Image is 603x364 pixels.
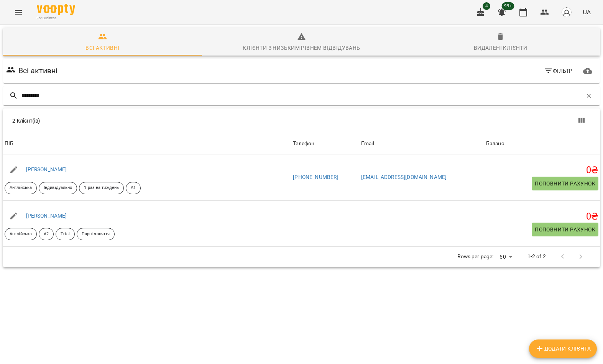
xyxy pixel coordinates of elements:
span: Фільтр [544,66,573,75]
div: ПІБ [5,139,13,148]
div: Англійська [5,228,37,240]
div: Видалені клієнти [474,43,527,52]
p: 1 раз на тиждень [84,185,119,191]
span: Телефон [293,139,358,148]
a: [PERSON_NAME] [26,166,67,172]
p: Англійська [10,185,32,191]
div: Table Toolbar [3,108,600,133]
div: A1 [126,182,141,194]
img: Voopty Logo [37,4,75,15]
img: avatar_s.png [561,7,572,18]
button: Menu [9,3,28,21]
div: Англійська [5,182,37,194]
p: А2 [44,231,49,238]
button: UA [580,5,594,19]
button: Поповнити рахунок [532,177,598,190]
span: Баланс [486,139,598,148]
div: 1 раз на тиждень [79,182,124,194]
button: Вигляд колонок [572,111,591,130]
button: Фільтр [541,64,576,78]
p: Rows per page: [457,253,493,261]
span: Поповнити рахунок [535,225,595,234]
p: Trial [61,231,70,238]
h6: Всі активні [18,65,58,77]
div: Клієнти з низьким рівнем відвідувань [243,43,360,52]
div: Email [361,139,374,148]
h5: 0 ₴ [486,211,598,223]
span: For Business [37,16,75,21]
span: UA [583,8,591,16]
p: 1-2 of 2 [527,253,546,261]
p: Парні заняття [82,231,110,238]
div: Trial [56,228,75,240]
p: Англійська [10,231,32,238]
button: Поповнити рахунок [532,223,598,236]
h5: 0 ₴ [486,164,598,176]
span: 99+ [502,2,514,10]
div: 2 Клієнт(ів) [12,117,306,125]
div: Всі активні [85,43,119,52]
span: Поповнити рахунок [535,179,595,188]
a: [PERSON_NAME] [26,213,67,219]
div: А2 [39,228,54,240]
div: Sort [293,139,314,148]
a: [EMAIL_ADDRESS][DOMAIN_NAME] [361,174,447,180]
div: Sort [5,139,13,148]
div: 50 [496,251,515,262]
span: Email [361,139,483,148]
div: Sort [486,139,504,148]
div: Парні заняття [77,228,115,240]
p: Індивідуально [44,185,72,191]
div: Індивідуально [39,182,77,194]
a: [PHONE_NUMBER] [293,174,338,180]
p: A1 [131,185,136,191]
div: Телефон [293,139,314,148]
span: 4 [483,2,490,10]
span: ПІБ [5,139,290,148]
div: Sort [361,139,374,148]
div: Баланс [486,139,504,148]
